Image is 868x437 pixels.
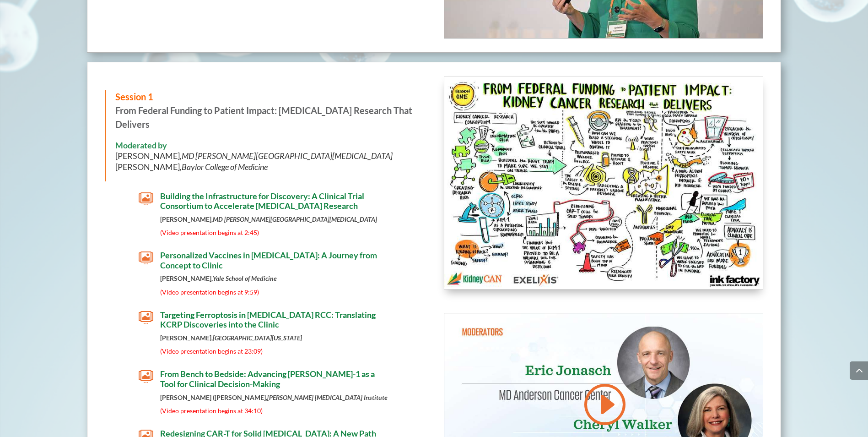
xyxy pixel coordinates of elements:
[213,274,277,282] em: Yale School of Medicine
[139,369,153,384] span: 
[182,162,268,172] em: Baylor College of Medicine
[444,76,763,289] img: KidneyCAN_Ink Factory_Board Session 1
[160,250,377,270] span: Personalized Vaccines in [MEDICAL_DATA]: A Journey from Concept to Clinic
[160,229,259,236] span: (Video presentation begins at 2:45)
[213,215,377,223] em: MD [PERSON_NAME][GEOGRAPHIC_DATA][MEDICAL_DATA]
[115,91,412,130] strong: From Federal Funding to Patient Impact: [MEDICAL_DATA] Research That Delivers
[182,151,393,161] em: MD [PERSON_NAME][GEOGRAPHIC_DATA][MEDICAL_DATA]
[139,251,153,265] span: 
[160,215,377,223] strong: [PERSON_NAME],
[160,274,277,282] strong: [PERSON_NAME],
[160,347,263,355] span: (Video presentation begins at 23:09)
[267,393,388,401] em: [PERSON_NAME] [MEDICAL_DATA] Institute
[160,393,388,401] strong: [PERSON_NAME] ([PERSON_NAME],
[160,334,302,342] strong: [PERSON_NAME],
[160,369,375,389] span: From Bench to Bedside: Advancing [PERSON_NAME]-1 as a Tool for Clinical Decision-Making
[160,310,376,330] span: Targeting Ferroptosis in [MEDICAL_DATA] RCC: Translating KCRP Discoveries into the Clinic
[160,191,364,211] span: Building the Infrastructure for Discovery: A Clinical Trial Consortium to Accelerate [MEDICAL_DAT...
[115,91,153,102] span: Session 1
[139,310,153,325] span: 
[115,151,393,171] span: [PERSON_NAME], [PERSON_NAME],
[115,140,167,150] strong: Moderated by
[160,288,259,296] span: (Video presentation begins at 9:59)
[160,407,263,415] span: (Video presentation begins at 34:10)
[139,191,153,206] span: 
[213,334,302,342] em: [GEOGRAPHIC_DATA][US_STATE]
